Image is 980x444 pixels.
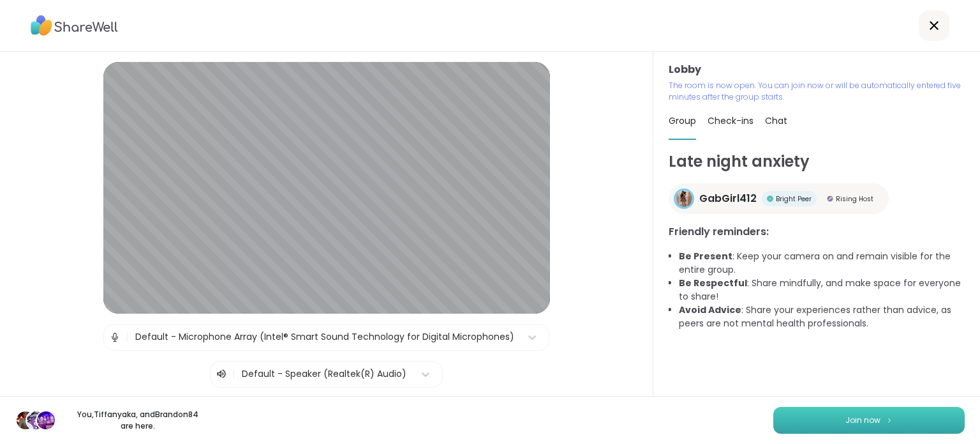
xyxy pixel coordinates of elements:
[135,330,514,344] div: Default - Microphone Array (Intel® Smart Sound Technology for Digital Microphones)
[827,195,833,202] img: Rising Host
[776,194,812,204] span: Bright Peer
[669,114,696,127] span: Group
[765,114,787,127] span: Chat
[27,411,45,429] img: Tiffanyaka
[669,150,965,173] h1: Late night anxiety
[37,411,55,429] img: Brandon84
[767,195,773,202] img: Bright Peer
[669,80,965,103] p: The room is now open. You can join now or will be automatically entered five minutes after the gr...
[845,415,880,426] span: Join now
[676,190,692,207] img: GabGirl412
[126,325,129,350] span: |
[669,183,889,214] a: GabGirl412GabGirl412Bright PeerBright PeerRising HostRising Host
[679,250,732,263] b: Be Present
[708,114,754,127] span: Check-ins
[886,417,893,424] img: ShareWell Logomark
[836,194,873,204] span: Rising Host
[232,367,235,382] span: |
[679,277,747,289] b: Be Respectful
[699,191,757,206] span: GabGirl412
[679,250,965,277] li: : Keep your camera on and remain visible for the entire group.
[679,277,965,303] li: : Share mindfully, and make space for everyone to share!
[679,303,741,316] b: Avoid Advice
[679,303,965,330] li: : Share your experiences rather than advice, as peers are not mental health professionals.
[31,11,118,40] img: ShareWell Logo
[669,224,965,240] h3: Friendly reminders:
[17,411,34,429] img: DanielleC
[66,409,209,432] p: You, Tiffanyaka , and Brandon84 are here.
[773,407,965,434] button: Join now
[669,62,965,77] h3: Lobby
[109,325,121,350] img: Microphone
